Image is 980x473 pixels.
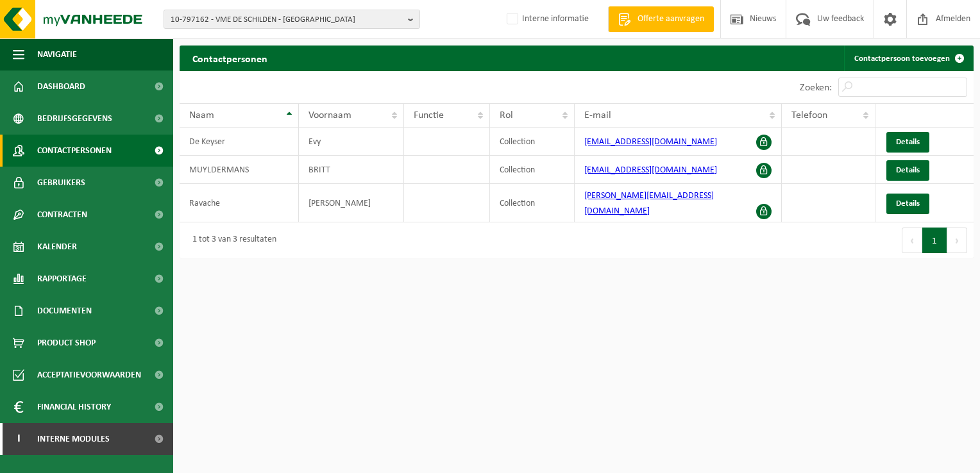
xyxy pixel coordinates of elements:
[37,327,96,359] span: Product Shop
[584,165,717,175] a: [EMAIL_ADDRESS][DOMAIN_NAME]
[189,110,214,120] span: Naam
[186,229,276,252] div: 1 tot 3 van 3 resultaten
[634,13,707,26] span: Offerte aanvragen
[37,231,77,263] span: Kalender
[299,156,404,184] td: BRITT
[37,38,77,71] span: Navigatie
[308,110,351,120] span: Voornaam
[180,46,280,71] h2: Contactpersonen
[490,156,575,184] td: Collection
[896,199,920,208] span: Details
[37,295,92,327] span: Documenten
[608,6,714,32] a: Offerte aanvragen
[504,10,589,29] label: Interne informatie
[299,184,404,222] td: [PERSON_NAME]
[886,160,929,181] a: Details
[896,166,920,174] span: Details
[490,184,575,222] td: Collection
[37,391,111,423] span: Financial History
[37,135,112,167] span: Contactpersonen
[584,110,611,120] span: E-mail
[180,128,299,156] td: De Keyser
[896,138,920,146] span: Details
[414,110,444,120] span: Functie
[800,83,832,93] label: Zoeken:
[947,228,967,253] button: Next
[37,359,141,391] span: Acceptatievoorwaarden
[791,110,827,120] span: Telefoon
[886,132,929,153] a: Details
[902,228,922,253] button: Previous
[490,128,575,156] td: Collection
[180,184,299,222] td: Ravache
[584,191,714,216] a: [PERSON_NAME][EMAIL_ADDRESS][DOMAIN_NAME]
[844,46,972,71] a: Contactpersoon toevoegen
[37,263,87,295] span: Rapportage
[922,228,947,253] button: 1
[37,167,85,199] span: Gebruikers
[171,10,403,29] span: 10-797162 - VME DE SCHILDEN - [GEOGRAPHIC_DATA]
[37,71,85,103] span: Dashboard
[13,423,24,455] span: I
[37,103,112,135] span: Bedrijfsgegevens
[164,10,420,29] button: 10-797162 - VME DE SCHILDEN - [GEOGRAPHIC_DATA]
[886,194,929,214] a: Details
[584,137,717,147] a: [EMAIL_ADDRESS][DOMAIN_NAME]
[37,199,87,231] span: Contracten
[180,156,299,184] td: MUYLDERMANS
[500,110,513,120] span: Rol
[37,423,110,455] span: Interne modules
[299,128,404,156] td: Evy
